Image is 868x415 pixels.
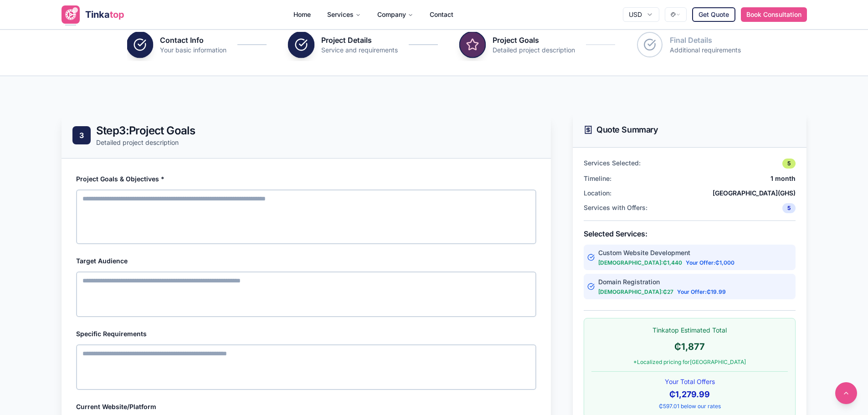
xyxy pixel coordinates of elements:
span: Quote Summary [596,123,658,136]
div: Service and requirements [321,46,398,55]
a: Contact [422,10,461,19]
div: Tinkatop Estimated Total [591,326,788,335]
span: Timeline: [584,174,611,183]
button: Company [370,5,421,24]
button: Get Quote [692,7,735,22]
span: Tinka [85,9,110,20]
div: *Localized pricing for [GEOGRAPHIC_DATA] [591,359,788,366]
span: Domain Registration [598,277,792,287]
span: top [110,9,124,20]
label: Target Audience [76,257,128,265]
span: [DEMOGRAPHIC_DATA]: ₵1,440 [598,259,682,266]
div: Final Details [670,35,741,46]
span: Location: [584,189,611,198]
button: Services [320,5,368,24]
span: Services with Offers: [584,203,647,213]
span: Your Offer: ₵1,000 [686,259,734,266]
h4: Selected Services: [584,228,796,239]
nav: Main [286,5,461,24]
a: Home [286,10,318,19]
div: Your Total Offers [591,377,788,386]
div: Project Goals [493,35,575,46]
label: Current Website/Platform [76,403,156,410]
span: [GEOGRAPHIC_DATA] ( GHS ) [713,189,796,198]
div: 5 [782,203,796,213]
div: ₵1,279.99 [591,388,788,401]
span: [DEMOGRAPHIC_DATA]: ₵27 [598,288,673,296]
span: Services Selected: [584,159,641,169]
span: Custom Website Development [598,248,792,257]
div: ₵597.01 below our rates [591,403,788,410]
label: Project Goals & Objectives * [76,175,164,183]
div: Step 3 : Project Goals [96,123,195,138]
a: Tinkatop [62,5,124,24]
span: 3 [79,130,84,141]
label: Specific Requirements [76,330,147,338]
div: Contact Info [160,35,226,46]
div: Project Details [321,35,398,46]
span: 1 month [770,174,796,183]
div: Detailed project description [493,46,575,55]
div: Additional requirements [670,46,741,55]
a: Contact [422,5,461,24]
div: 5 [782,159,796,169]
span: Your Offer: ₵19.99 [677,288,726,296]
div: ₵1,877 [591,340,788,353]
div: Detailed project description [96,138,195,147]
button: Book Consultation [741,7,807,22]
a: Home [286,5,318,24]
div: Your basic information [160,46,226,55]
